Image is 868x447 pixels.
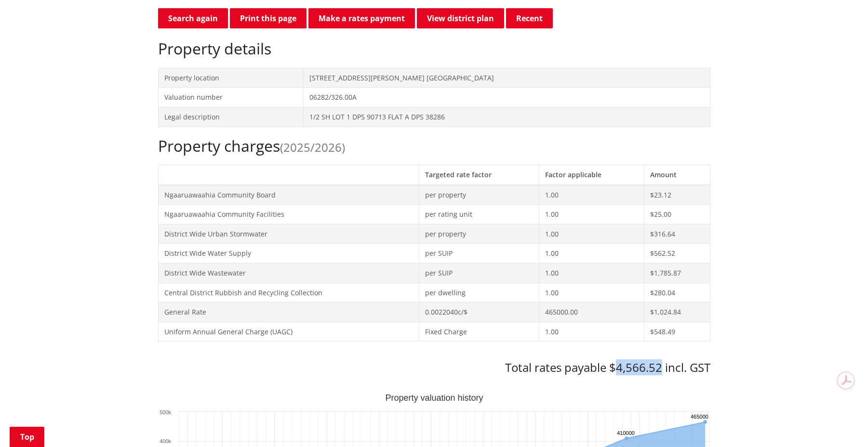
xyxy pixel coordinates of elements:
[158,107,304,127] td: Legal description
[824,407,858,441] iframe: Messenger Launcher
[539,283,644,302] td: 1.00
[644,322,710,342] td: $548.49
[160,409,171,415] text: 500k
[539,322,644,342] td: 1.00
[644,165,710,184] th: Amount
[539,244,644,263] td: 1.00
[703,420,707,424] path: Sunday, Jun 30, 12:00, 465,000. Capital Value.
[158,283,419,302] td: Central District Rubbish and Recycling Collection
[160,438,171,444] text: 400k
[158,322,419,342] td: Uniform Annual General Charge (UAGC)
[158,263,419,283] td: District Wide Wastewater
[158,68,304,88] td: Property location
[419,302,539,322] td: 0.0022040c/$
[617,430,635,436] text: 410000
[419,283,539,302] td: per dwelling
[419,165,539,184] th: Targeted rate factor
[158,361,710,375] h3: Total rates payable $4,566.52 incl. GST
[10,427,44,447] a: Top
[419,205,539,224] td: per rating unit
[158,224,419,244] td: District Wide Urban Stormwater
[304,107,710,127] td: 1/2 SH LOT 1 DPS 90713 FLAT A DPS 38286
[304,88,710,107] td: 06282/326.00A
[644,224,710,244] td: $316.64
[308,8,415,28] a: Make a rates payment
[539,224,644,244] td: 1.00
[644,244,710,263] td: $562.52
[419,185,539,205] td: per property
[624,436,628,440] path: Wednesday, Jun 30, 12:00, 410,000. Capital Value.
[539,165,644,184] th: Factor applicable
[539,185,644,205] td: 1.00
[158,8,228,28] a: Search again
[230,8,307,28] button: Print this page
[158,205,419,224] td: Ngaaruawaahia Community Facilities
[158,137,710,155] h2: Property charges
[644,205,710,224] td: $25.00
[539,263,644,283] td: 1.00
[158,88,304,107] td: Valuation number
[158,39,710,58] h2: Property details
[644,185,710,205] td: $23.12
[304,68,710,88] td: [STREET_ADDRESS][PERSON_NAME] [GEOGRAPHIC_DATA]
[158,244,419,263] td: District Wide Water Supply
[158,302,419,322] td: General Rate
[644,263,710,283] td: $1,785.87
[280,139,345,155] span: (2025/2026)
[419,244,539,263] td: per SUIP
[644,302,710,322] td: $1,024.84
[419,322,539,342] td: Fixed Charge
[691,414,708,420] text: 465000
[158,185,419,205] td: Ngaaruawaahia Community Board
[539,302,644,322] td: 465000.00
[419,263,539,283] td: per SUIP
[385,393,483,403] text: Property valuation history
[506,8,553,28] button: Recent
[539,205,644,224] td: 1.00
[419,224,539,244] td: per property
[644,283,710,302] td: $280.04
[417,8,504,28] a: View district plan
